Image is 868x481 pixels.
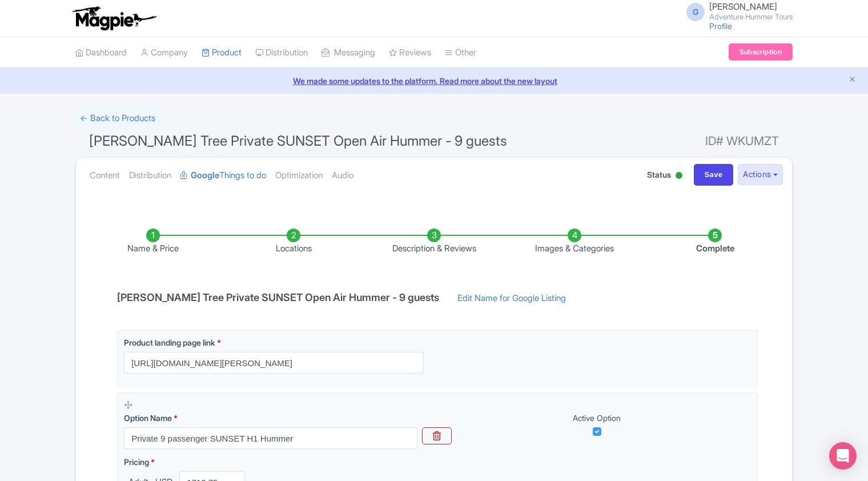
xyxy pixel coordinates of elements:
span: [PERSON_NAME] [709,1,777,12]
span: Product landing page link [124,338,215,347]
button: Close announcement [848,74,857,87]
div: Open Intercom Messenger [829,442,857,470]
a: Messaging [322,37,375,69]
span: G [686,3,705,21]
a: Subscription [729,43,793,61]
a: G [PERSON_NAME] Adventure Hummer Tours [680,2,793,21]
li: Images & Categories [504,229,645,255]
span: Option Name [124,413,172,423]
a: Product [202,37,242,69]
a: Profile [709,21,732,31]
a: Distribution [129,158,171,194]
input: Save [694,164,734,186]
a: Optimization [275,158,323,194]
a: Reviews [389,37,431,69]
span: ID# WKUMZT [705,130,779,153]
a: We made some updates to the platform. Read more about the new layout [7,75,861,87]
span: [PERSON_NAME] Tree Private SUNSET Open Air Hummer - 9 guests [89,133,507,149]
strong: Google [191,169,219,182]
input: Product landing page link [124,352,424,374]
span: Active Option [573,413,621,423]
small: Adventure Hummer Tours [709,13,793,21]
img: logo-ab69f6fb50320c5b225c76a69d11143b.png [70,6,158,31]
div: Active [673,167,685,185]
a: Edit Name for Google Listing [446,292,577,310]
h4: [PERSON_NAME] Tree Private SUNSET Open Air Hummer - 9 guests [110,292,446,303]
li: Name & Price [83,229,223,255]
a: Audio [332,158,353,194]
a: Distribution [255,37,308,69]
li: Locations [223,229,364,255]
input: Option Name [124,427,417,449]
button: Actions [738,164,783,185]
a: Company [140,37,188,69]
li: Complete [645,229,785,255]
a: GoogleThings to do [180,158,266,194]
span: Pricing [124,457,149,467]
span: Status [647,169,671,181]
a: Dashboard [75,37,127,69]
a: Other [445,37,476,69]
a: Content [90,158,120,194]
a: ← Back to Products [75,107,160,130]
li: Description & Reviews [364,229,504,255]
